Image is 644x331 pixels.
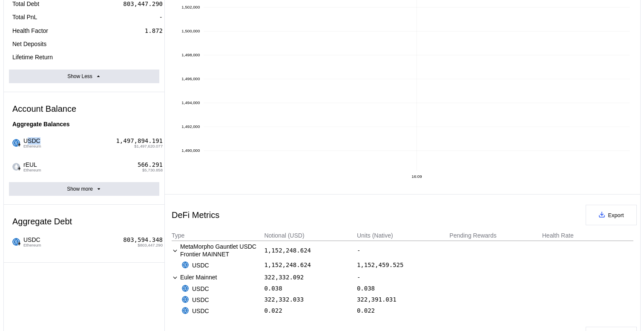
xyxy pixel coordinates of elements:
[182,261,189,268] img: usdc.png
[357,232,393,239] div: Units (Native)
[9,101,159,117] div: Account Balance
[17,166,21,171] img: svg+xml,%3c
[411,174,422,179] text: 16:09
[182,307,209,315] div: USDC
[12,13,37,21] div: Total PnL
[172,273,263,282] div: Euler Mainnet
[181,148,200,153] text: 1,490,000
[9,182,159,196] button: Show more
[23,243,41,247] span: Ethereum
[23,168,41,172] span: Ethereum
[181,5,200,9] text: 1,502,000
[145,27,163,35] div: 1.872
[67,186,93,192] div: Show more
[172,210,219,220] div: DeFi Metrics
[357,273,448,282] div: -
[12,27,48,35] div: Health Factor
[181,29,200,33] text: 1,500,000
[159,40,163,48] div: -
[9,117,159,131] div: Aggregate Balances
[586,205,637,225] button: Export
[357,243,448,258] div: -
[264,274,304,281] div: 322,332.092
[20,236,41,247] span: USDC
[181,76,200,81] text: 1,496,000
[159,13,163,21] div: -
[182,307,189,314] img: usdc.png
[357,307,375,314] div: 0.022
[12,53,53,61] div: Lifetime Return
[138,161,163,168] div: 566.291
[142,168,163,172] span: $5,730.858
[12,139,20,147] img: usdc.png
[172,232,184,239] div: Type
[138,243,163,247] span: $803,447.290
[264,247,311,254] div: 1,152,248.624
[12,40,46,48] div: Net Deposits
[608,212,624,218] span: Export
[12,163,20,171] img: empty-token.png
[23,144,41,148] span: Ethereum
[182,296,189,303] img: usdc.png
[264,296,304,303] div: 322,332.033
[357,285,375,292] div: 0.038
[20,161,41,172] span: rEUL
[182,296,209,304] div: USDC
[264,232,304,239] div: Notional (USD)
[159,53,163,61] div: -
[357,296,397,303] div: 322,391.031
[172,243,263,258] div: MetaMorpho Gauntlet USDC Frontier MAINNET
[264,307,282,314] div: 0.022
[67,73,92,79] div: Show Less
[181,124,200,129] text: 1,492,000
[9,70,159,83] button: Show Less
[182,261,209,269] div: USDC
[542,232,574,239] div: Health Rate
[20,137,41,148] span: USDC
[17,142,21,147] img: svg+xml,%3c
[123,236,163,244] div: 803,594.348
[12,238,20,246] img: usdc.png
[17,241,21,246] img: svg+xml,%3c
[9,213,159,230] div: Aggregate Debt
[134,144,163,148] span: $1,497,620.077
[264,261,311,268] div: 1,152,248.624
[116,137,163,145] div: 1,497,894.191
[357,261,404,268] div: 1,152,459.525
[181,100,200,105] text: 1,494,000
[181,52,200,57] text: 1,498,000
[449,232,497,239] div: Pending Rewards
[182,285,189,292] img: usdc.png
[264,285,282,292] div: 0.038
[182,285,209,293] div: USDC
